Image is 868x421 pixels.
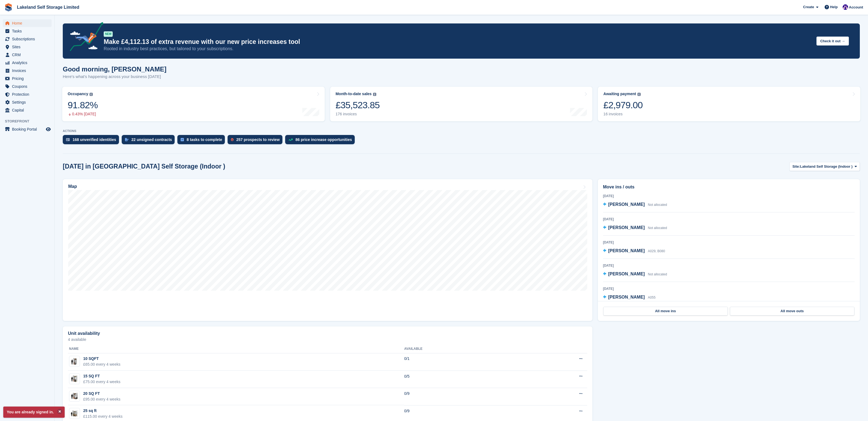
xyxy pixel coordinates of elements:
[125,138,129,141] img: contract_signature_icon-13c848040528278c33f63329250d36e43548de30e8caae1d1a13099fd9432cc5.svg
[336,92,372,96] div: Month-to-date sales
[404,345,517,353] th: Available
[3,35,52,43] a: menu
[603,248,665,255] a: [PERSON_NAME] A029, B080
[12,91,45,98] span: Protection
[12,75,45,82] span: Pricing
[800,164,852,169] span: Lakeland Self Storage (Indoor )
[803,4,814,10] span: Create
[177,135,228,147] a: 8 tasks to complete
[65,22,103,53] img: price-adjustments-announcement-icon-8257ccfd72463d97f412b2fc003d46551f7dbcb40ab6d574587a9cd5c0d94...
[15,3,82,12] a: Lakeland Self Storage Limited
[62,87,325,121] a: Occupancy 91.82% 0.43% [DATE]
[598,87,860,121] a: Awaiting payment £2,979.00 16 invoices
[68,184,77,189] h2: Map
[603,286,855,291] div: [DATE]
[12,51,45,59] span: CRM
[104,31,113,37] div: NEW
[3,75,52,82] a: menu
[830,4,838,10] span: Help
[68,92,88,96] div: Occupancy
[608,248,645,253] span: [PERSON_NAME]
[3,91,52,98] a: menu
[608,272,645,276] span: [PERSON_NAME]
[63,163,225,170] h2: [DATE] in [GEOGRAPHIC_DATA] Self Storage (Indoor )
[3,67,52,74] a: menu
[3,407,65,418] p: You are already signed in.
[5,119,54,124] span: Storefront
[648,226,667,230] span: Not allocated
[3,125,52,133] a: menu
[404,353,517,371] td: 0/1
[637,93,641,96] img: icon-info-grey-7440780725fd019a000dd9b08b2336e03edf1995a4989e88bcd33f0948082b44.svg
[603,112,643,116] div: 16 invoices
[83,373,120,379] div: 15 SQ FT
[187,137,222,142] div: 8 tasks to complete
[608,295,645,299] span: [PERSON_NAME]
[3,51,52,59] a: menu
[603,263,855,268] div: [DATE]
[83,379,120,385] div: £75.00 every 4 weeks
[603,100,643,111] div: £2,979.00
[648,203,667,207] span: Not allocated
[603,217,855,222] div: [DATE]
[12,83,45,90] span: Coupons
[3,59,52,67] a: menu
[336,100,380,111] div: £35,523.85
[45,126,52,133] a: Preview store
[4,3,13,11] img: stora-icon-8386f47178a22dfd0bd8f6a31ec36ba5ce8667c1dd55bd0f319d3a0aa187defe.svg
[648,249,665,253] span: A029, B080
[83,408,123,414] div: 25 sq ft
[83,391,120,396] div: 20 SQ FT
[12,59,45,67] span: Analytics
[3,98,52,106] a: menu
[83,356,120,362] div: 10 SQFT
[69,357,80,365] img: 10-sqft-unit.jpg
[90,93,93,96] img: icon-info-grey-7440780725fd019a000dd9b08b2336e03edf1995a4989e88bcd33f0948082b44.svg
[83,362,120,367] div: £65.00 every 4 weeks
[12,35,45,43] span: Subscriptions
[789,162,860,171] button: Site: Lakeland Self Storage (Indoor )
[68,345,404,353] th: Name
[608,225,645,230] span: [PERSON_NAME]
[83,414,123,419] div: £115.00 every 4 weeks
[63,179,592,321] a: Map
[296,137,352,142] div: 86 price increase opportunities
[69,392,80,400] img: 20-sqft-unit.jpg
[63,135,122,147] a: 168 unverified identities
[228,135,285,147] a: 257 prospects to review
[63,129,860,133] p: ACTIONS
[12,19,45,27] span: Home
[63,74,166,80] p: Here's what's happening across your business [DATE]
[104,38,812,46] p: Make £4,112.13 of extra revenue with our new price increases tool
[603,240,855,245] div: [DATE]
[648,272,667,276] span: Not allocated
[69,375,80,383] img: 15-sqft-unit.jpg
[603,184,855,190] h2: Move ins / outs
[63,65,166,73] h1: Good morning, [PERSON_NAME]
[68,331,100,336] h2: Unit availability
[73,137,116,142] div: 168 unverified identities
[792,164,800,169] span: Site:
[12,67,45,74] span: Invoices
[3,83,52,90] a: menu
[68,112,98,116] div: 0.43% [DATE]
[104,46,812,52] p: Rooted in industry best practices, but tailored to your subscriptions.
[285,135,357,147] a: 86 price increase opportunities
[603,271,667,278] a: [PERSON_NAME] Not allocated
[603,201,667,208] a: [PERSON_NAME] Not allocated
[288,139,293,141] img: price_increase_opportunities-93ffe204e8149a01c8c9dc8f82e8f89637d9d84a8eef4429ea346261dce0b2c0.svg
[3,43,52,51] a: menu
[231,138,234,141] img: prospect-51fa495bee0391a8d652442698ab0144808aea92771e9ea1ae160a38d050c398.svg
[3,19,52,27] a: menu
[12,27,45,35] span: Tasks
[603,294,656,301] a: [PERSON_NAME] A055
[12,125,45,133] span: Booking Portal
[730,307,854,315] a: All move outs
[181,138,184,141] img: task-75834270c22a3079a89374b754ae025e5fb1db73e45f91037f5363f120a921f8.svg
[608,202,645,207] span: [PERSON_NAME]
[603,92,636,96] div: Awaiting payment
[603,307,728,315] a: All move ins
[373,93,376,96] img: icon-info-grey-7440780725fd019a000dd9b08b2336e03edf1995a4989e88bcd33f0948082b44.svg
[648,296,655,299] span: A055
[849,5,863,10] span: Account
